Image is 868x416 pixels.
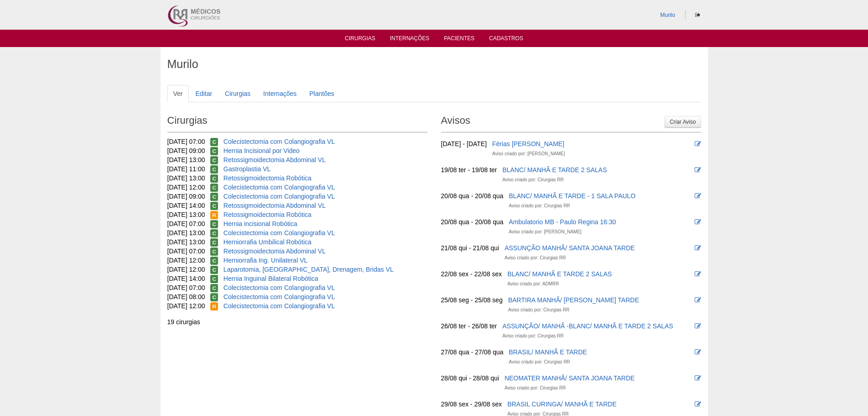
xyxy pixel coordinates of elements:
[441,374,499,383] div: 28/08 qui - 28/08 qui
[509,358,570,367] div: Aviso criado por: Cirurgias RR
[502,175,563,184] div: Aviso criado por: Cirurgias RR
[167,220,205,227] span: [DATE] 07:00
[695,349,701,355] i: Editar
[167,302,205,310] span: [DATE] 12:00
[441,139,487,148] div: [DATE] - [DATE]
[167,266,205,273] span: [DATE] 12:00
[167,147,205,154] span: [DATE] 09:00
[167,284,205,291] span: [DATE] 07:00
[509,201,570,211] div: Aviso criado por: Cirurgias RR
[223,266,394,273] a: Laparotomia, [GEOGRAPHIC_DATA], Drenagem, Bridas VL
[167,257,205,264] span: [DATE] 12:00
[223,247,326,255] a: Retossigmoidectomia Abdominal VL
[167,275,205,282] span: [DATE] 14:00
[223,302,335,310] a: Colecistectomia com Colangiografia VL
[210,156,218,164] span: Confirmada
[441,348,504,357] div: 27/08 qua - 27/08 qua
[441,243,499,253] div: 21/08 qui - 21/08 qui
[441,400,502,409] div: 29/08 sex - 29/08 sex
[223,138,335,145] a: Colecistectomia com Colangiografia VL
[695,219,701,225] i: Editar
[167,317,427,326] div: 19 cirurgias
[223,220,297,227] a: Hernia incisional Robótica
[303,85,340,102] a: Plantões
[167,165,205,173] span: [DATE] 11:00
[507,400,616,408] a: BRASIL CURINGA/ MANHÃ E TARDE
[167,58,701,70] h1: Murilo
[210,184,218,192] span: Confirmada
[223,293,335,300] a: Colecistectomia com Colangiografia VL
[695,141,701,147] i: Editar
[695,297,701,303] i: Editar
[210,257,218,265] span: Confirmada
[492,149,565,158] div: Aviso criado por: [PERSON_NAME]
[502,166,607,174] a: BLANC/ MANHÃ E TARDE 2 SALAS
[223,165,271,173] a: Gastroplastia VL
[504,384,566,393] div: Aviso criado por: Cirurgias RR
[695,245,701,251] i: Editar
[167,211,205,218] span: [DATE] 13:00
[167,193,205,200] span: [DATE] 09:00
[219,85,256,102] a: Cirurgias
[507,279,559,289] div: Aviso criado por: ADMRR
[210,211,218,219] span: Reservada
[509,227,582,237] div: Aviso criado por: [PERSON_NAME]
[345,35,375,44] a: Cirurgias
[223,147,300,154] a: Hernia Incisional por Video
[441,111,701,132] h2: Avisos
[504,374,634,382] a: NEOMATER MANHÃ/ SANTA JOANA TARDE
[507,270,612,278] a: BLANC/ MANHÃ E TARDE 2 SALAS
[695,375,701,381] i: Editar
[695,323,701,329] i: Editar
[695,167,701,173] i: Editar
[504,253,566,263] div: Aviso criado por: Cirurgias RR
[167,247,205,255] span: [DATE] 07:00
[167,229,205,237] span: [DATE] 13:00
[167,202,205,209] span: [DATE] 14:00
[223,229,335,237] a: Colecistectomia com Colangiografia VL
[167,156,205,163] span: [DATE] 13:00
[509,348,587,356] a: BRASIL/ MANHÃ E TARDE
[210,302,218,311] span: Reservada
[167,238,205,246] span: [DATE] 13:00
[210,266,218,274] span: Confirmada
[223,184,335,191] a: Colecistectomia com Colangiografia VL
[695,193,701,199] i: Editar
[489,35,523,44] a: Cadastros
[210,220,218,228] span: Confirmada
[223,275,318,282] a: Hernia Inguinal Bilateral Robótica
[509,192,636,200] a: BLANC/ MANHÃ E TARDE - 1 SALA PAULO
[210,284,218,292] span: Confirmada
[190,85,218,102] a: Editar
[210,275,218,283] span: Confirmada
[508,296,639,304] a: BARTIRA MANHÃ/ [PERSON_NAME] TARDE
[210,147,218,155] span: Confirmada
[210,165,218,174] span: Confirmada
[167,111,427,132] h2: Cirurgias
[210,138,218,146] span: Confirmada
[210,193,218,201] span: Confirmada
[210,293,218,301] span: Confirmada
[167,174,205,182] span: [DATE] 13:00
[660,12,675,18] a: Murilo
[210,229,218,237] span: Confirmada
[167,85,189,102] a: Ver
[665,116,701,128] a: Criar Aviso
[502,332,563,341] div: Aviso criado por: Cirurgias RR
[441,295,503,305] div: 25/08 seg - 25/08 seg
[210,238,218,247] span: Confirmada
[441,321,497,331] div: 26/08 ter - 26/08 ter
[223,257,307,264] a: Herniorrafia Ing. Unilateral VL
[508,305,569,315] div: Aviso criado por: Cirurgias RR
[223,193,335,200] a: Colecistectomia com Colangiografia VL
[695,12,700,18] i: Sair
[257,85,302,102] a: Internações
[441,217,504,226] div: 20/08 qua - 20/08 qua
[210,247,218,256] span: Confirmada
[441,165,497,174] div: 19/08 ter - 19/08 ter
[210,202,218,210] span: Confirmada
[167,184,205,191] span: [DATE] 12:00
[223,202,326,209] a: Retossigmoidectomia Abdominal VL
[223,156,326,163] a: Retossigmoidectomia Abdominal VL
[167,293,205,300] span: [DATE] 08:00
